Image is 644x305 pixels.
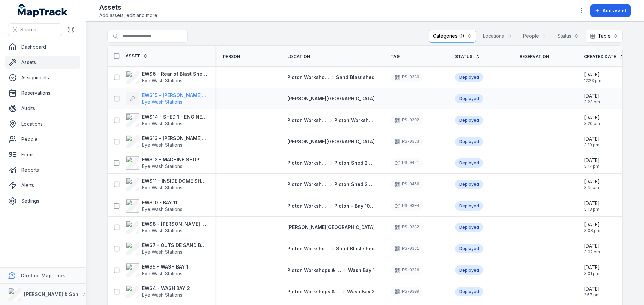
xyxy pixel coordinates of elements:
[347,288,375,295] span: Wash Bay 2
[5,148,80,161] a: Forms
[584,286,600,298] time: 22/04/2025, 2:57:10 pm
[142,242,207,249] strong: EWS7 - OUTSIDE SAND BLAST OFFICE
[584,93,600,99] span: [DATE]
[142,185,182,190] span: Eye Wash Stations
[584,71,601,83] time: 08/05/2025, 12:23:06 pm
[584,54,624,59] a: Created Date
[287,74,329,81] span: Picton Workshops & Bays
[455,265,483,275] div: Deployed
[287,96,375,101] span: [PERSON_NAME][GEOGRAPHIC_DATA]
[142,206,182,212] span: Eye Wash Stations
[334,203,375,209] span: Picton - Bay 10/11
[24,291,78,297] strong: [PERSON_NAME] & Son
[584,54,616,59] span: Created Date
[584,200,600,212] time: 22/04/2025, 3:13:27 pm
[584,264,600,271] span: [DATE]
[287,74,375,81] a: Picton Workshops & BaysSand Blast shed
[584,164,600,169] span: 3:17 pm
[584,185,600,190] span: 3:15 pm
[5,86,80,100] a: Reservations
[584,114,600,121] span: [DATE]
[520,54,549,59] span: Reservation
[584,114,600,126] time: 22/04/2025, 3:20:37 pm
[126,156,207,170] a: EWS12 - MACHINE SHOP - NEAR STORE DOOREye Wash Stations
[603,7,626,14] span: Add asset
[287,160,328,166] span: Picton Workshops & Bays
[455,73,483,82] div: Deployed
[287,203,328,209] span: Picton Workshops & Bays
[287,267,375,274] a: Picton Workshops & BaysWash Bay 1
[126,242,207,255] a: EWS7 - OUTSIDE SAND BLAST OFFICEEye Wash Stations
[287,117,375,124] a: Picton Workshops & BaysPicton Workshop 1
[142,121,182,126] span: Eye Wash Stations
[142,92,207,99] strong: EWS15 - [PERSON_NAME] - Moveable stand
[455,158,483,168] div: Deployed
[99,3,158,12] h2: Assets
[142,178,207,184] strong: EWS11 - INSIDE DOME SHED 2
[142,142,182,148] span: Eye Wash Stations
[391,73,423,82] div: PS-0380
[455,287,483,296] div: Deployed
[584,271,600,276] span: 3:01 pm
[584,93,600,105] time: 22/04/2025, 3:23:28 pm
[584,221,600,228] span: [DATE]
[126,53,140,59] span: Asset
[391,158,423,168] div: PS-0421
[142,263,189,270] strong: EWS5 - WASH BAY 1
[336,245,375,252] span: Sand Blast shed
[584,78,601,83] span: 12:23 pm
[126,92,207,105] a: EWS15 - [PERSON_NAME] - Moveable standEye Wash Stations
[8,23,62,36] button: Search
[142,156,207,163] strong: EWS12 - MACHINE SHOP - NEAR STORE DOOR
[479,30,516,43] button: Locations
[287,245,329,252] span: Picton Workshops & Bays
[584,286,600,292] span: [DATE]
[287,288,375,295] a: Picton Workshops & BaysWash Bay 2
[584,157,600,164] span: [DATE]
[584,121,600,126] span: 3:20 pm
[584,178,600,185] span: [DATE]
[586,30,623,43] button: Table
[99,12,158,19] span: Add assets, edit and more.
[5,40,80,54] a: Dashboard
[142,285,190,292] strong: EWS4 - WASH BAY 2
[5,133,80,146] a: People
[455,180,483,189] div: Deployed
[287,54,310,59] span: Location
[126,178,207,191] a: EWS11 - INSIDE DOME SHED 2Eye Wash Stations
[126,113,207,127] a: EWS14 - SHED 1 - ENGINE BAYEye Wash Stations
[142,113,207,120] strong: EWS14 - SHED 1 - ENGINE BAY
[20,26,36,33] span: Search
[391,244,423,253] div: PS-0381
[142,163,182,169] span: Eye Wash Stations
[142,221,207,227] strong: EWS8 - [PERSON_NAME] near entry door from crib
[584,136,600,148] time: 22/04/2025, 3:19:06 pm
[18,4,68,17] a: MapTrack
[391,287,423,296] div: PS-0309
[391,116,423,125] div: PS-0302
[287,224,375,230] span: [PERSON_NAME][GEOGRAPHIC_DATA]
[126,221,207,234] a: EWS8 - [PERSON_NAME] near entry door from cribEye Wash Stations
[142,228,182,233] span: Eye Wash Stations
[5,71,80,84] a: Assignments
[287,181,375,188] a: Picton Workshops & BaysPicton Shed 2 Dome
[287,245,375,252] a: Picton Workshops & BaysSand Blast shed
[584,142,600,148] span: 3:19 pm
[391,265,423,275] div: PS-0226
[287,181,328,188] span: Picton Workshops & Bays
[584,157,600,169] time: 22/04/2025, 3:17:35 pm
[391,201,423,211] div: PS-0304
[287,139,375,144] span: [PERSON_NAME][GEOGRAPHIC_DATA]
[287,203,375,209] a: Picton Workshops & BaysPicton - Bay 10/11
[584,292,600,298] span: 2:57 pm
[126,135,207,148] a: EWS13 - [PERSON_NAME] - Back wallEye Wash Stations
[455,94,483,103] div: Deployed
[391,137,423,146] div: PS-0383
[334,117,375,124] span: Picton Workshop 1
[334,181,375,188] span: Picton Shed 2 Dome
[584,71,601,78] span: [DATE]
[455,54,473,59] span: Status
[584,99,600,105] span: 3:23 pm
[455,54,480,59] a: Status
[5,102,80,115] a: Audits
